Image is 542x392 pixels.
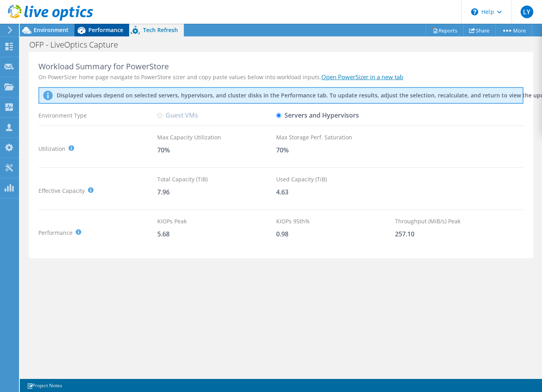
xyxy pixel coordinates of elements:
[395,217,514,226] div: Throughput (MiB/s) Peak
[471,8,478,15] svg: \n
[157,188,276,196] div: 7.96
[157,230,276,238] div: 5.68
[34,26,69,34] span: Environment
[276,108,359,122] label: Servers and Hypervisors
[276,230,395,238] div: 0.98
[276,133,395,142] div: Max Storage Perf. Saturation
[38,175,157,206] div: Effective Capacity
[157,133,276,142] div: Max Capacity Utilization
[157,217,276,226] div: KIOPs Peak
[395,230,514,238] div: 257.10
[276,217,395,226] div: KIOPs 95th%
[276,113,281,118] input: Servers and Hypervisors
[276,188,395,196] div: 4.63
[276,175,395,184] div: Used Capacity (TiB)
[521,6,533,18] span: LY
[157,146,276,154] div: 70%
[38,108,157,122] div: Environment Type
[426,24,464,36] a: Reports
[157,108,198,122] label: Guest VMs
[157,113,162,118] input: Guest VMs
[321,73,403,81] a: Open PowerSizer in a new tab
[57,92,433,99] p: Displayed values depend on selected servers, hypervisors, and cluster disks in the Performance ta...
[21,381,68,390] a: Project Notes
[26,40,130,49] h1: OFP - LiveOptics Capture
[276,146,395,154] div: 70%
[38,217,157,248] div: Performance
[143,26,178,34] span: Tech Refresh
[157,175,276,184] div: Total Capacity (TiB)
[495,24,532,36] a: More
[38,133,157,164] div: Utilization
[463,24,496,36] a: Share
[88,26,123,34] span: Performance
[38,62,523,71] div: Workload Summary for PowerStore
[38,73,523,81] div: On PowerSizer home page navigate to PowerStore sizer and copy paste values below into workload in...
